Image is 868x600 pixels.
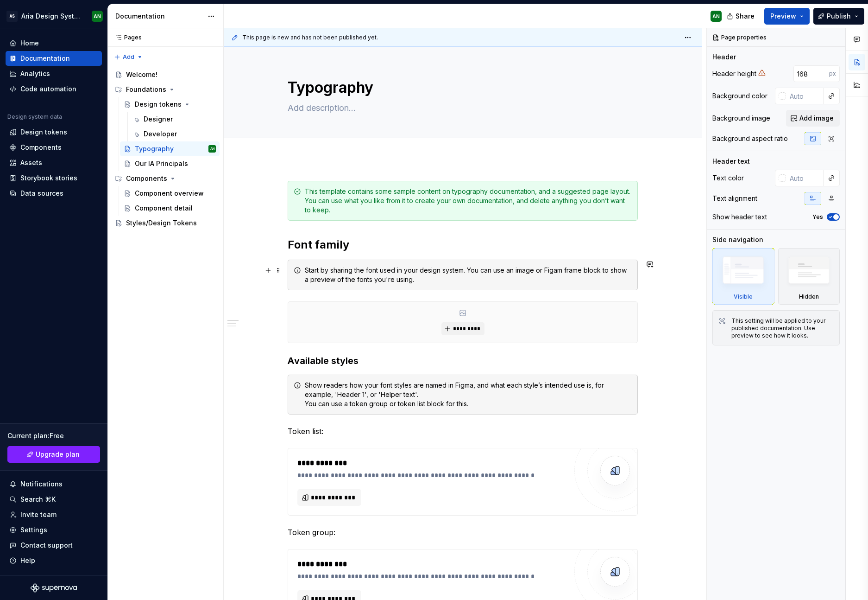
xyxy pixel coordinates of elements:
[829,70,836,77] p: px
[20,158,42,167] div: Assets
[6,523,102,537] a: Settings
[6,66,102,81] a: Analytics
[6,51,102,66] a: Documentation
[288,237,638,252] h2: Font family
[111,67,220,230] div: Page tree
[120,186,220,201] a: Component overview
[736,12,755,21] span: Share
[120,97,220,112] a: Design tokens
[120,201,220,216] a: Component detail
[6,36,102,51] a: Home
[20,143,62,152] div: Components
[126,174,167,183] div: Components
[712,52,736,62] div: Header
[812,213,823,221] label: Yes
[129,112,220,127] a: Designer
[778,248,840,305] div: Hidden
[129,127,220,141] a: Developer
[6,492,102,507] button: Search ⌘K
[786,110,840,127] button: Add image
[126,70,157,79] div: Welcome!
[242,34,378,41] span: This page is new and has not been published yet.
[305,266,632,284] div: Start by sharing the font used in your design system. You can use an image or Figam frame block t...
[6,507,102,522] a: Invite team
[6,477,102,491] button: Notifications
[20,479,63,489] div: Notifications
[135,159,188,168] div: Our IA Principals
[7,113,62,121] div: Design system data
[734,293,753,300] div: Visible
[827,12,851,21] span: Publish
[123,53,134,61] span: Add
[111,216,220,230] a: Styles/Design Tokens
[115,12,203,21] div: Documentation
[305,187,632,215] div: This template contains some sample content on typography documentation, and a suggested page layo...
[6,11,18,22] div: AS
[712,235,763,244] div: Side navigation
[120,156,220,171] a: Our IA Principals
[135,189,204,198] div: Component overview
[6,82,102,96] a: Code automation
[712,91,767,101] div: Background color
[20,38,39,48] div: Home
[36,450,80,459] span: Upgrade plan
[20,128,67,137] div: Design tokens
[6,155,102,170] a: Assets
[786,88,824,104] input: Auto
[731,317,834,339] div: This setting will be applied to your published documentation. Use preview to see how it looks.
[288,426,638,437] p: Token list:
[799,293,819,300] div: Hidden
[712,134,788,143] div: Background aspect ratio
[6,140,102,155] a: Components
[135,144,174,153] div: Typography
[20,510,57,519] div: Invite team
[20,69,50,78] div: Analytics
[288,354,638,367] h3: Available styles
[20,189,63,198] div: Data sources
[793,65,829,82] input: Auto
[6,538,102,553] button: Contact support
[31,583,77,593] svg: Supernova Logo
[120,141,220,156] a: TypographyAN
[135,100,182,109] div: Design tokens
[712,248,774,305] div: Visible
[20,173,77,183] div: Storybook stories
[20,54,70,63] div: Documentation
[770,12,796,21] span: Preview
[712,69,756,78] div: Header height
[111,171,220,186] div: Components
[126,218,197,228] div: Styles/Design Tokens
[813,8,864,25] button: Publish
[21,12,81,21] div: Aria Design System
[126,85,166,94] div: Foundations
[712,173,744,183] div: Text color
[305,381,632,409] div: Show readers how your font styles are named in Figma, and what each style’s intended use is, for ...
[712,114,770,123] div: Background image
[712,13,720,20] div: AN
[764,8,810,25] button: Preview
[7,446,100,463] a: Upgrade plan
[6,553,102,568] button: Help
[6,186,102,201] a: Data sources
[210,144,214,153] div: AN
[712,194,757,203] div: Text alignment
[20,541,73,550] div: Contact support
[111,67,220,82] a: Welcome!
[6,171,102,185] a: Storybook stories
[20,556,35,565] div: Help
[111,51,146,64] button: Add
[144,115,173,124] div: Designer
[135,204,193,213] div: Component detail
[20,495,56,504] div: Search ⌘K
[111,34,142,41] div: Pages
[144,129,177,139] div: Developer
[7,431,100,440] div: Current plan : Free
[20,525,47,535] div: Settings
[20,84,76,94] div: Code automation
[286,77,636,99] textarea: Typography
[94,13,101,20] div: AN
[722,8,761,25] button: Share
[786,170,824,186] input: Auto
[712,157,750,166] div: Header text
